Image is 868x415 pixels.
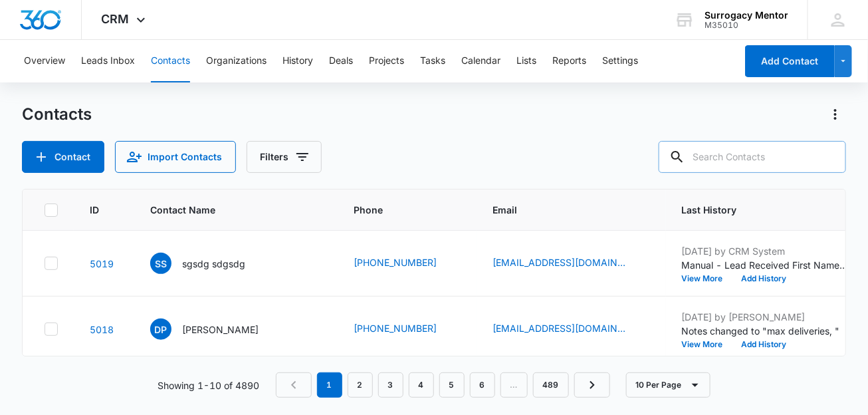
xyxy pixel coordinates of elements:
a: Page 4 [409,372,434,398]
button: Lists [516,40,536,82]
button: Overview [24,40,65,82]
button: Reports [552,40,586,82]
button: Contacts [151,40,190,82]
p: sgsdg sdgsdg [182,257,245,271]
button: Actions [825,104,846,125]
button: Settings [602,40,638,82]
span: Last History [682,203,829,217]
button: View More [682,341,732,348]
a: Page 489 [533,372,569,398]
button: Tasks [420,40,445,82]
p: Showing 1-10 of 4890 [158,378,260,392]
button: 10 Per Page [626,372,710,398]
nav: Pagination [276,372,610,398]
button: Add Contact [745,45,835,77]
em: 1 [317,372,342,398]
div: Email - anntonykps@gmail.com - Select to Edit Field [493,255,650,271]
span: Contact Name [150,203,303,217]
a: Page 6 [470,372,495,398]
input: Search Contacts [659,141,846,173]
a: Navigate to contact details page for sgsdg sdgsdg [90,258,114,269]
div: Phone - +1 (760) 546-8775 - Select to Edit Field [354,321,461,337]
a: [PHONE_NUMBER] [354,321,437,335]
button: Projects [369,40,404,82]
p: [DATE] by [PERSON_NAME] [682,310,848,324]
button: Import Contacts [115,141,236,173]
div: Phone - +1 (480) 646-4664 - Select to Edit Field [354,255,461,271]
div: account name [705,10,788,21]
a: [EMAIL_ADDRESS][DOMAIN_NAME] [493,321,626,335]
a: Page 3 [378,372,403,398]
a: Navigate to contact details page for Deycea Perez [90,324,114,335]
a: Page 5 [439,372,465,398]
button: History [282,40,313,82]
button: Add History [732,341,796,348]
button: Deals [329,40,353,82]
span: ID [90,203,99,217]
a: Next Page [574,372,610,398]
p: Manual - Lead Received First Name: sgsdg Last Name: sdgsdg Phone: [PHONE_NUMBER] Email: [EMAIL_AD... [682,258,848,272]
p: [DATE] by CRM System [682,244,848,258]
p: Notes changed to "max deliveries, " [682,324,848,338]
button: Add Contact [22,141,104,173]
button: Filters [247,141,322,173]
button: Add History [732,275,796,283]
a: [PHONE_NUMBER] [354,255,437,269]
div: account id [705,21,788,30]
div: Email - deyceajunior@yahoo.com - Select to Edit Field [493,321,650,337]
span: CRM [102,12,130,26]
h1: Contacts [22,104,92,124]
button: Organizations [206,40,267,82]
button: Calendar [461,40,500,82]
span: DP [150,319,171,340]
div: Contact Name - sgsdg sdgsdg - Select to Edit Field [150,253,269,274]
button: Leads Inbox [81,40,135,82]
span: Email [493,203,631,217]
button: View More [682,275,732,283]
span: ss [150,253,171,274]
p: [PERSON_NAME] [182,323,259,337]
a: Page 2 [348,372,373,398]
a: [EMAIL_ADDRESS][DOMAIN_NAME] [493,255,626,269]
span: Phone [354,203,442,217]
div: Contact Name - Deycea Perez - Select to Edit Field [150,319,282,340]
